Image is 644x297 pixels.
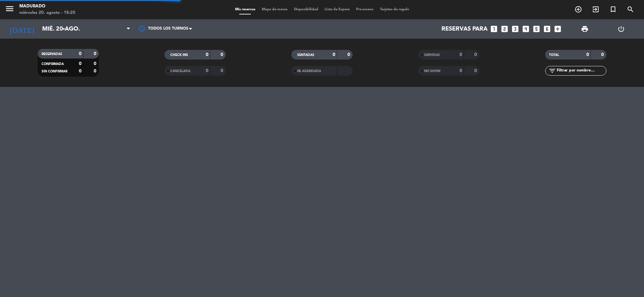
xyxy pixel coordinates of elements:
[441,25,488,32] span: Reservas para
[592,5,600,13] i: exit_to_app
[259,8,291,11] span: Mapa de mesas
[490,25,498,33] i: looks_one
[459,52,462,57] strong: 0
[377,8,412,11] span: Tarjetas de regalo
[603,19,639,39] div: LOG OUT
[474,69,478,73] strong: 0
[297,70,321,73] span: RE AGENDADA
[474,52,478,57] strong: 0
[574,5,582,13] i: add_circle_outline
[586,52,589,57] strong: 0
[333,52,335,57] strong: 0
[543,25,551,33] i: looks_6
[221,52,224,57] strong: 0
[617,25,625,33] i: power_settings_new
[42,52,62,56] span: RESERVADAS
[321,8,353,11] span: Lista de Espera
[549,53,559,57] span: TOTAL
[459,69,462,73] strong: 0
[206,69,208,73] strong: 0
[581,25,589,33] span: print
[609,5,617,13] i: turned_in_not
[511,25,519,33] i: looks_3
[79,69,81,73] strong: 0
[500,25,509,33] i: looks_two
[5,4,14,14] i: menu
[5,4,14,16] button: menu
[5,22,39,36] i: [DATE]
[522,25,530,33] i: looks_4
[221,69,224,73] strong: 0
[424,70,440,73] span: NO SHOW
[170,70,190,73] span: CANCELADA
[424,53,440,57] span: SERVIDAS
[347,52,351,57] strong: 0
[556,67,606,74] input: Filtrar por nombre...
[353,8,377,11] span: Pre-acceso
[94,51,98,56] strong: 0
[627,5,634,13] i: search
[297,53,314,57] span: SENTADAS
[601,52,605,57] strong: 0
[232,8,259,11] span: Mis reservas
[19,3,75,10] div: Madurado
[206,52,208,57] strong: 0
[548,67,556,75] i: filter_list
[42,70,67,73] span: SIN CONFIRMAR
[42,62,64,66] span: CONFIRMADA
[554,25,562,33] i: add_box
[60,25,68,33] i: arrow_drop_down
[291,8,321,11] span: Disponibilidad
[79,61,81,66] strong: 0
[532,25,541,33] i: looks_5
[19,10,75,16] div: miércoles 20. agosto - 18:20
[79,51,81,56] strong: 0
[170,53,188,57] span: CHECK INS
[94,69,98,73] strong: 0
[94,61,98,66] strong: 0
